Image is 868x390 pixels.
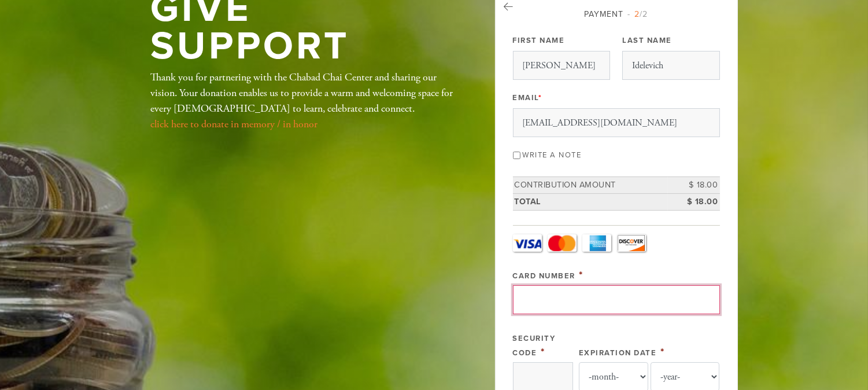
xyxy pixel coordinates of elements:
[628,9,648,19] span: /2
[513,271,576,281] label: Card Number
[668,193,720,210] td: $ 18.00
[513,93,542,103] label: Email
[513,193,668,210] td: Total
[548,234,577,252] a: MasterCard
[660,345,665,358] span: This field is required.
[668,177,720,194] td: $ 18.00
[541,345,545,358] span: This field is required.
[582,234,611,252] a: Amex
[635,9,640,19] span: 2
[513,35,565,46] label: First Name
[151,69,457,132] div: Thank you for partnering with the Chabad Chai Center and sharing our vision. Your donation enable...
[151,117,318,131] a: click here to donate in memory / in honor
[513,334,556,358] label: Security Code
[538,93,542,102] span: This field is required.
[513,177,668,194] td: Contribution Amount
[513,234,542,252] a: Visa
[523,150,582,160] label: Write a note
[617,234,646,252] a: Discover
[513,8,720,20] div: Payment
[622,35,672,46] label: Last Name
[579,268,584,281] span: This field is required.
[579,348,657,358] label: Expiration Date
